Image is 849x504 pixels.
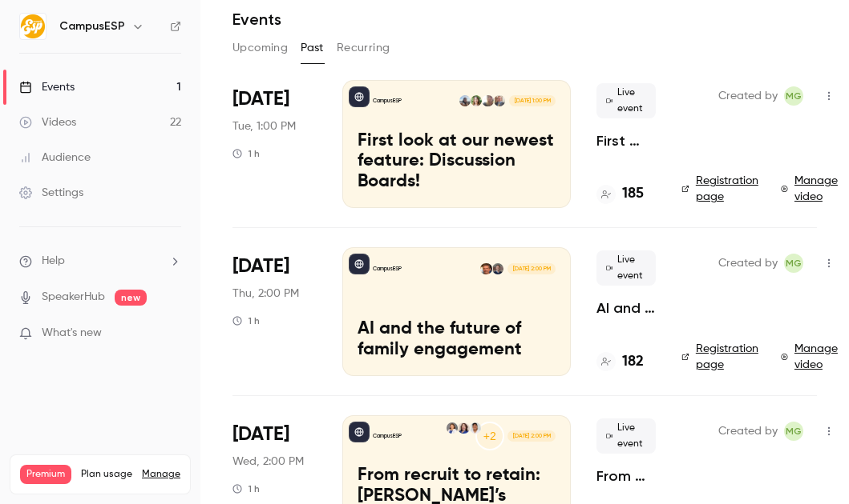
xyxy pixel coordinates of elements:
h4: 185 [622,183,644,205]
img: Kerri Meeks-Griffin [458,422,469,434]
span: [DATE] [232,422,289,447]
img: Dave Becker [492,263,503,274]
span: Wed, 2:00 PM [232,454,304,470]
div: Sep 16 Tue, 1:00 PM (America/New York) [232,80,317,208]
span: Live event [596,418,656,454]
button: Upcoming [232,35,288,61]
span: [DATE] 2:00 PM [507,263,555,274]
span: MG [786,86,802,106]
p: CampusESP [373,432,402,440]
iframe: Noticeable Trigger [162,326,181,341]
a: Manage video [781,341,842,373]
div: Videos [19,114,76,130]
span: Melissa Greiner [784,254,803,273]
span: Live event [596,83,656,118]
p: CampusESP [373,97,402,105]
a: Manage [142,468,180,481]
div: Audience [19,150,91,166]
img: Nelson Barahona [470,422,481,434]
span: Plan usage [81,468,132,481]
a: 185 [596,183,644,205]
span: Melissa Greiner [784,422,803,441]
a: Registration page [681,173,762,205]
p: AI and the future of family engagement [358,319,556,361]
a: First look at our newest feature: Discussion Boards!CampusESPGavin GrivnaDanielle DreeszenBrooke ... [342,80,571,208]
img: Danielle Dreeszen [482,95,493,106]
a: SpeakerHub [42,289,105,306]
a: First look at our newest feature: Discussion Boards! [596,131,656,150]
p: CampusESP [373,265,402,273]
h4: 182 [622,351,644,373]
img: Brooke Sterneck [471,95,482,106]
span: Created by [718,254,778,273]
a: 182 [596,351,644,373]
span: MG [786,254,802,273]
span: [DATE] 1:00 PM [509,95,555,106]
img: James Bright [480,263,491,274]
button: Recurring [337,35,390,61]
span: [DATE] 2:00 PM [507,430,555,442]
div: 1 h [232,147,260,160]
img: Gavin Grivna [494,95,505,106]
a: Registration page [681,341,762,373]
button: Past [301,35,324,61]
li: help-dropdown-opener [19,253,181,270]
div: Settings [19,185,83,201]
span: Premium [20,465,71,484]
div: Sep 11 Thu, 2:00 PM (America/New York) [232,247,317,375]
span: MG [786,422,802,441]
p: First look at our newest feature: Discussion Boards! [358,131,556,193]
span: Live event [596,250,656,286]
span: What's new [42,325,102,342]
a: AI and the future of family engagementCampusESPDave BeckerJames Bright[DATE] 2:00 PMAI and the fu... [342,247,571,375]
h6: CampusESP [59,18,125,34]
a: AI and the future of family engagement [596,298,656,318]
span: Help [42,253,65,270]
span: Thu, 2:00 PM [232,286,299,302]
span: [DATE] [232,86,289,112]
h1: Events [232,10,281,29]
span: Created by [718,422,778,441]
span: new [115,290,147,306]
a: From recruit to retain: [PERSON_NAME]’s blueprint for full-lifecycle family engagement [596,466,656,486]
span: Created by [718,86,778,106]
img: Maura Flaschner [447,422,458,434]
div: +2 [475,422,504,450]
span: [DATE] [232,254,289,279]
a: Manage video [781,173,842,205]
div: 1 h [232,314,260,327]
span: Tue, 1:00 PM [232,118,296,134]
img: CampusESP [20,14,46,39]
div: Events [19,79,75,95]
img: Tiffany Zheng [459,95,471,106]
span: Melissa Greiner [784,86,803,106]
div: 1 h [232,482,260,495]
